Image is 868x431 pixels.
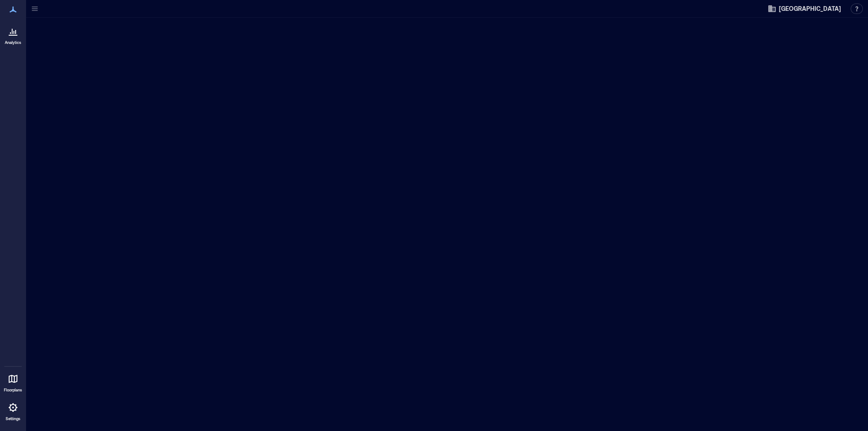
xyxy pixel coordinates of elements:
a: Settings [3,397,23,424]
button: [GEOGRAPHIC_DATA] [765,2,844,16]
p: Analytics [5,40,21,45]
a: Analytics [2,21,24,48]
a: Floorplans [1,368,25,395]
p: Settings [6,416,20,421]
span: [GEOGRAPHIC_DATA] [779,4,841,13]
p: Floorplans [4,388,22,393]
